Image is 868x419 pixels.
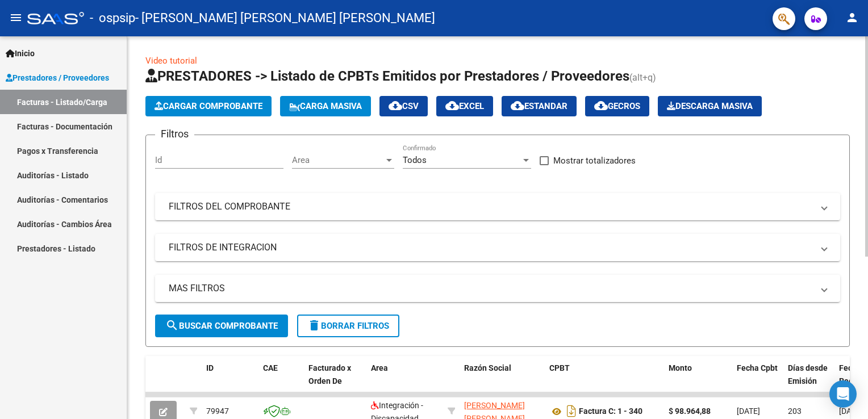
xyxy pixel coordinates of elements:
span: 203 [788,407,802,416]
mat-panel-title: MAS FILTROS [169,282,813,295]
datatable-header-cell: ID [202,356,258,406]
span: Gecros [594,101,640,111]
datatable-header-cell: Facturado x Orden De [304,356,366,406]
mat-icon: delete [307,319,321,332]
datatable-header-cell: Fecha Cpbt [732,356,783,406]
span: EXCEL [445,101,484,111]
datatable-header-cell: Area [366,356,443,406]
button: Estandar [502,96,577,116]
span: Prestadores / Proveedores [6,72,109,84]
button: CSV [379,96,428,116]
span: CAE [263,363,278,372]
mat-icon: cloud_download [389,99,402,112]
span: 79947 [206,407,229,416]
mat-icon: cloud_download [594,99,608,112]
span: PRESTADORES -> Listado de CPBTs Emitidos por Prestadores / Proveedores [145,68,629,84]
app-download-masive: Descarga masiva de comprobantes (adjuntos) [658,96,762,116]
span: CPBT [549,363,570,372]
div: Open Intercom Messenger [829,380,857,408]
span: Borrar Filtros [307,321,389,331]
span: Inicio [6,47,35,60]
button: Descarga Masiva [658,96,762,116]
button: Buscar Comprobante [155,315,288,337]
span: Carga Masiva [289,101,362,111]
span: Estandar [511,101,567,111]
mat-icon: person [845,11,859,24]
span: [DATE] [737,407,760,416]
span: (alt+q) [629,72,656,83]
span: Monto [669,363,692,372]
mat-icon: menu [9,11,23,24]
span: Mostrar totalizadores [553,154,636,167]
datatable-header-cell: Días desde Emisión [783,356,834,406]
span: Cargar Comprobante [155,101,262,111]
datatable-header-cell: Monto [664,356,732,406]
mat-expansion-panel-header: MAS FILTROS [155,275,840,302]
button: Gecros [585,96,649,116]
span: Buscar Comprobante [165,321,278,331]
button: Carga Masiva [280,96,371,116]
span: Descarga Masiva [667,101,753,111]
span: Razón Social [464,363,511,372]
button: Borrar Filtros [297,315,399,337]
strong: Factura C: 1 - 340 [579,407,642,416]
a: Video tutorial [145,56,197,66]
strong: $ 98.964,88 [669,407,711,416]
span: Fecha Cpbt [737,363,778,372]
h3: Filtros [155,126,194,142]
button: EXCEL [436,96,493,116]
mat-panel-title: FILTROS DE INTEGRACION [169,241,813,254]
mat-expansion-panel-header: FILTROS DEL COMPROBANTE [155,193,840,220]
span: CSV [389,101,419,111]
span: Todos [403,155,427,165]
mat-icon: cloud_download [511,99,524,112]
button: Cargar Comprobante [145,96,272,116]
span: Area [371,363,388,372]
span: ID [206,363,214,372]
span: Area [292,155,384,165]
mat-icon: cloud_download [445,99,459,112]
datatable-header-cell: CPBT [545,356,664,406]
span: Días desde Emisión [788,363,828,386]
datatable-header-cell: Razón Social [460,356,545,406]
span: [DATE] [839,407,862,416]
mat-expansion-panel-header: FILTROS DE INTEGRACION [155,234,840,261]
span: - [PERSON_NAME] [PERSON_NAME] [PERSON_NAME] [135,6,435,31]
mat-icon: search [165,319,179,332]
span: - ospsip [90,6,135,31]
span: Facturado x Orden De [308,363,351,386]
mat-panel-title: FILTROS DEL COMPROBANTE [169,200,813,213]
datatable-header-cell: CAE [258,356,304,406]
